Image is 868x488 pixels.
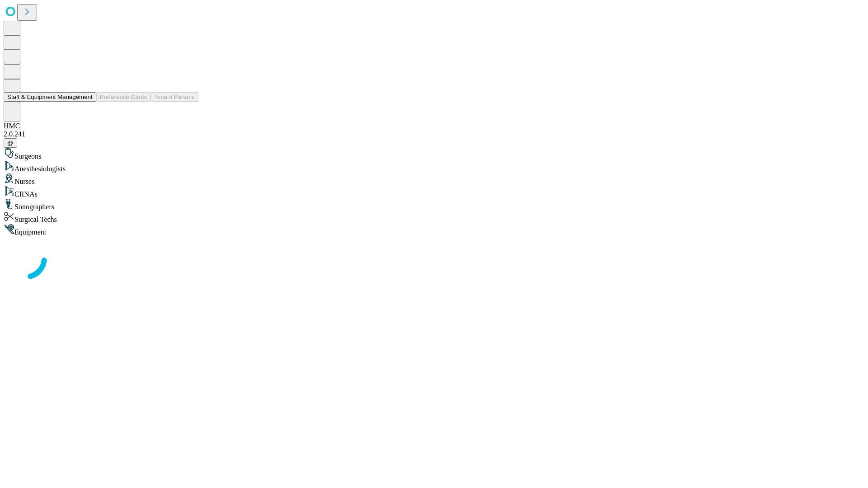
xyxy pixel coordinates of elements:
[4,198,864,211] div: Sonographers
[4,138,17,148] button: @
[4,186,864,198] div: CRNAs
[4,211,864,224] div: Surgical Techs
[4,224,864,236] div: Equipment
[4,122,864,130] div: HMC
[4,92,96,102] button: Staff & Equipment Management
[96,92,151,102] button: Preference Cards
[7,140,14,146] span: @
[4,148,864,160] div: Surgeons
[4,160,864,173] div: Anesthesiologists
[4,130,864,138] div: 2.0.241
[4,173,864,186] div: Nurses
[151,92,198,102] button: Tenant Params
